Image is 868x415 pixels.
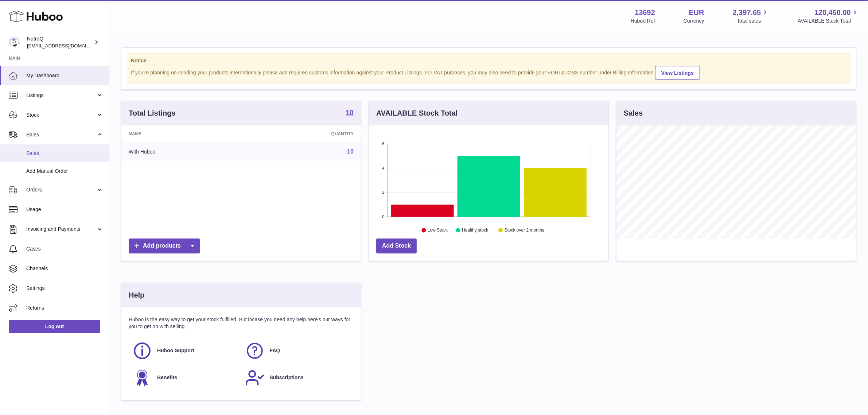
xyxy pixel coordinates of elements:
strong: Notice [131,57,846,64]
a: 120,450.00 AVAILABLE Stock Total [798,8,859,24]
p: Huboo is the easy way to get your stock fulfilled. But incase you need any help here's our ways f... [129,316,354,330]
td: With Huboo [121,142,248,161]
span: Stock [26,112,96,119]
strong: 10 [346,109,354,116]
span: Huboo Support [157,347,194,354]
strong: 13692 [635,8,655,18]
span: Add Manual Order [26,168,104,175]
img: internalAdmin-13692@internal.huboo.com [9,37,20,48]
span: FAQ [270,347,280,354]
strong: EUR [689,8,704,18]
span: Sales [26,131,96,138]
a: 2,397.65 Total sales [733,8,770,24]
span: [EMAIL_ADDRESS][DOMAIN_NAME] [27,43,107,49]
text: 2 [382,190,384,195]
a: 10 [347,148,354,155]
div: Huboo Ref [631,18,655,24]
span: Total sales [737,18,769,24]
a: 10 [346,109,354,118]
text: Low Stock [428,228,448,233]
span: Usage [26,206,104,213]
span: Benefits [157,374,177,381]
div: Currency [684,18,704,24]
span: Sales [26,150,104,157]
a: Benefits [132,368,238,388]
th: Quantity [248,125,361,142]
div: NutraQ [27,35,93,49]
text: 4 [382,166,384,170]
span: Subscriptions [270,374,304,381]
text: 0 [382,214,384,219]
a: View Listings [655,66,700,80]
span: Listings [26,92,96,99]
span: AVAILABLE Stock Total [798,18,859,24]
span: Settings [26,285,104,292]
h3: Total Listings [129,108,176,118]
a: Log out [9,320,100,333]
span: Invoicing and Payments [26,226,96,233]
a: FAQ [245,341,350,361]
h3: Sales [624,108,643,118]
a: Subscriptions [245,368,350,388]
a: Add Stock [376,238,417,253]
span: Channels [26,265,104,272]
span: Orders [26,186,96,193]
text: 6 [382,141,384,146]
span: Cases [26,245,104,252]
span: 120,450.00 [814,8,851,18]
h3: Help [129,290,144,300]
span: Returns [26,305,104,311]
h3: AVAILABLE Stock Total [376,108,458,118]
a: Huboo Support [132,341,238,361]
text: Healthy stock [462,228,489,233]
th: Name [121,125,248,142]
div: If you're planning on sending your products internationally please add required customs informati... [131,65,846,80]
span: My Dashboard [26,72,104,79]
a: Add products [129,238,200,253]
span: 2,397.65 [733,8,761,18]
text: Stock over 2 months [505,228,544,233]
